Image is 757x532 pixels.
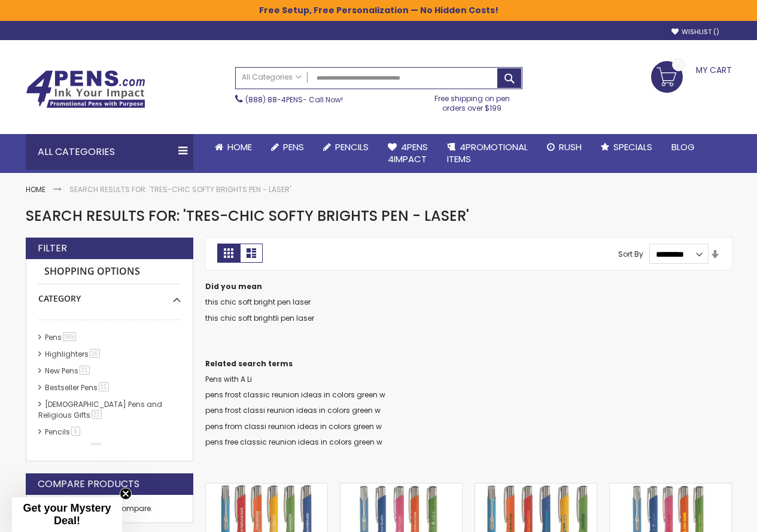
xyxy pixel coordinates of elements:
div: Category [38,284,181,305]
span: 11 [91,443,101,452]
a: Blog [662,134,704,160]
a: Home [205,134,262,160]
span: 21 [80,366,90,375]
div: You have no items to compare. [26,495,193,523]
span: 6 [71,427,80,436]
div: All Categories [26,134,193,170]
a: Wishlist [671,28,719,37]
a: Home [26,184,45,194]
a: hp-featured11 [42,443,105,454]
span: 21 [92,410,102,419]
a: All Categories [236,68,308,87]
button: Close teaser [120,488,132,500]
span: All Categories [242,72,302,82]
strong: Shopping Options [38,259,181,285]
dt: Did you mean [205,282,732,291]
a: pens frost classi reunion ideas in colors green w [205,405,381,415]
a: pens frost classic reunion ideas in colors green w [205,390,385,400]
a: Tres-Chic Softy Brights Pen - Laser [206,483,327,493]
div: Get your Mystery Deal!Close teaser [12,497,122,532]
span: Pens [283,141,304,153]
a: (888) 88-4PENS [245,95,303,105]
span: Rush [559,141,582,153]
a: Highlighters16 [42,349,104,359]
a: Specials [591,134,662,160]
a: Bestseller Pens11 [42,382,113,393]
span: 4Pens 4impact [388,141,428,165]
span: Home [227,141,252,153]
span: Blog [671,141,695,153]
label: Sort By [618,249,643,259]
span: Get your Mystery Deal! [23,502,111,527]
strong: Search results for: 'Tres-Chic Softy Brights Pen - Laser' [69,184,291,194]
a: pens free classic reunion ideas in colors green w [205,437,382,447]
span: Pencils [335,141,369,153]
a: Pens569 [42,332,81,342]
span: Specials [613,141,652,153]
a: Pencils6 [42,427,84,437]
span: 16 [90,349,100,358]
a: Tres-Chic Softy Brights with Stylus Pen - ColorJet [610,483,731,493]
a: Pencils [314,134,378,160]
a: Pens with A Li [205,374,252,384]
strong: Compare Products [38,478,139,491]
span: 11 [99,382,109,391]
a: 4PROMOTIONALITEMS [437,134,537,173]
span: Search results for: 'Tres-Chic Softy Brights Pen - Laser' [26,206,469,226]
strong: Filter [38,242,67,255]
span: 4PROMOTIONAL ITEMS [447,141,528,165]
a: this chic soft bright pen laser [205,297,311,307]
a: Rush [537,134,591,160]
span: - Call Now! [245,95,343,105]
a: Pens [262,134,314,160]
a: [DEMOGRAPHIC_DATA] Pens and Religious Gifts21 [38,399,162,420]
div: Free shipping on pen orders over $199 [422,89,522,113]
a: pens from classi reunion ideas in colors green w [205,421,382,431]
a: New Pens21 [42,366,94,376]
img: 4Pens Custom Pens and Promotional Products [26,70,145,108]
a: this chic soft brightli pen laser [205,313,314,323]
span: 569 [63,332,77,341]
dt: Related search terms [205,359,732,369]
strong: Grid [217,244,240,263]
a: Tres-Chic Softy Brights with Stylus Pen - Laser [341,483,462,493]
a: 4Pens4impact [378,134,437,173]
a: Tres-Chic Softy Brights Pen - ColorJet [475,483,597,493]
